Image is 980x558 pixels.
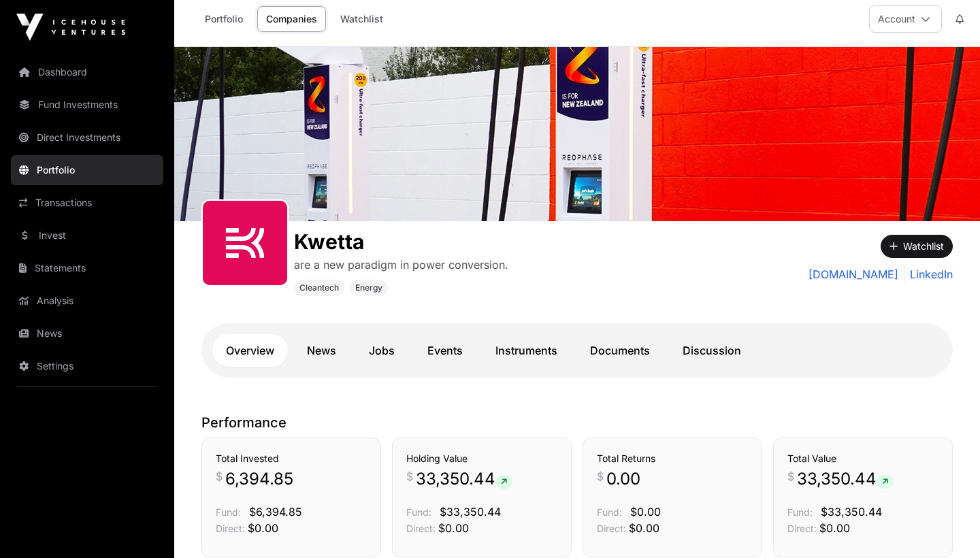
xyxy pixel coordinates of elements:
[597,523,626,534] span: Direct:
[881,235,953,258] button: Watchlist
[212,334,288,367] a: Overview
[16,14,125,41] img: Icehouse Ventures Logo
[787,452,938,465] h3: Total Value
[406,468,413,485] span: $
[482,334,571,367] a: Instruments
[299,282,339,293] span: Cleantech
[406,523,436,534] span: Direct:
[597,506,622,518] span: Fund:
[248,521,278,535] span: $0.00
[406,452,557,465] h3: Holding Value
[406,506,431,518] span: Fund:
[11,57,163,87] a: Dashboard
[787,523,817,534] span: Direct:
[414,334,476,367] a: Events
[912,493,980,558] iframe: Chat Widget
[630,505,661,519] span: $0.00
[416,468,512,490] span: 33,350.44
[216,506,241,518] span: Fund:
[669,334,755,367] a: Discussion
[787,506,813,518] span: Fund:
[11,286,163,316] a: Analysis
[249,505,302,519] span: $6,394.85
[11,351,163,381] a: Settings
[293,334,350,367] a: News
[212,334,942,367] nav: Tabs
[225,468,293,490] span: 6,394.85
[201,413,953,432] p: Performance
[294,257,508,273] p: are a new paradigm in power conversion.
[355,282,382,293] span: Energy
[294,229,508,254] h1: Kwetta
[11,122,163,152] a: Direct Investments
[11,253,163,283] a: Statements
[11,318,163,348] a: News
[440,505,501,519] span: $33,350.44
[331,6,392,32] a: Watchlist
[629,521,659,535] span: $0.00
[869,5,942,33] button: Account
[438,521,469,535] span: $0.00
[196,6,252,32] a: Portfolio
[174,47,980,221] img: Kwetta
[11,188,163,218] a: Transactions
[787,468,794,485] span: $
[904,266,953,282] a: LinkedIn
[821,505,882,519] span: $33,350.44
[11,90,163,120] a: Fund Investments
[216,523,245,534] span: Direct:
[257,6,326,32] a: Companies
[11,155,163,185] a: Portfolio
[216,468,223,485] span: $
[808,266,898,282] a: [DOMAIN_NAME]
[597,468,604,485] span: $
[355,334,408,367] a: Jobs
[797,468,894,490] span: 33,350.44
[597,452,748,465] h3: Total Returns
[216,452,367,465] h3: Total Invested
[11,220,163,250] a: Invest
[576,334,664,367] a: Documents
[819,521,850,535] span: $0.00
[208,206,282,280] img: SVGs_Kwetta.svg
[606,468,640,490] span: 0.00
